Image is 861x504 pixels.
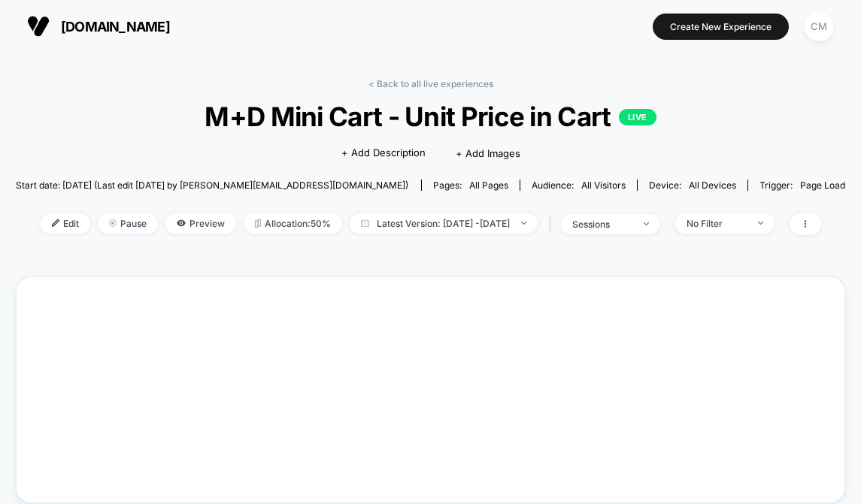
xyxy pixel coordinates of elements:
[341,146,426,161] span: + Add Description
[532,180,626,191] div: Audience:
[255,219,261,228] img: rebalance
[361,219,369,227] img: calendar
[759,180,845,191] div: Trigger:
[98,213,158,234] span: Pause
[800,11,838,42] button: CM
[572,219,632,230] div: sessions
[165,213,236,234] span: Preview
[109,219,117,227] img: end
[619,109,656,125] p: LIVE
[433,180,508,191] div: Pages:
[653,14,789,40] button: Create New Experience
[687,218,747,229] div: No Filter
[758,222,763,225] img: end
[61,19,170,35] span: [DOMAIN_NAME]
[800,180,845,191] span: Page Load
[57,101,804,132] span: M+D Mini Cart - Unit Price in Cart
[16,180,408,191] span: Start date: [DATE] (Last edit [DATE] by [PERSON_NAME][EMAIL_ADDRESS][DOMAIN_NAME])
[689,180,736,191] span: all devices
[456,147,520,159] span: + Add Images
[41,213,90,234] span: Edit
[469,180,508,191] span: all pages
[644,222,649,225] img: end
[52,219,59,227] img: edit
[637,180,747,191] span: Device:
[545,213,561,235] span: |
[581,180,626,191] span: All Visitors
[521,222,526,225] img: end
[805,12,834,41] div: CM
[27,15,50,38] img: Visually logo
[368,78,493,89] a: < Back to all live experiences
[23,14,174,38] button: [DOMAIN_NAME]
[350,213,538,234] span: Latest Version: [DATE] - [DATE]
[244,213,342,234] span: Allocation: 50%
